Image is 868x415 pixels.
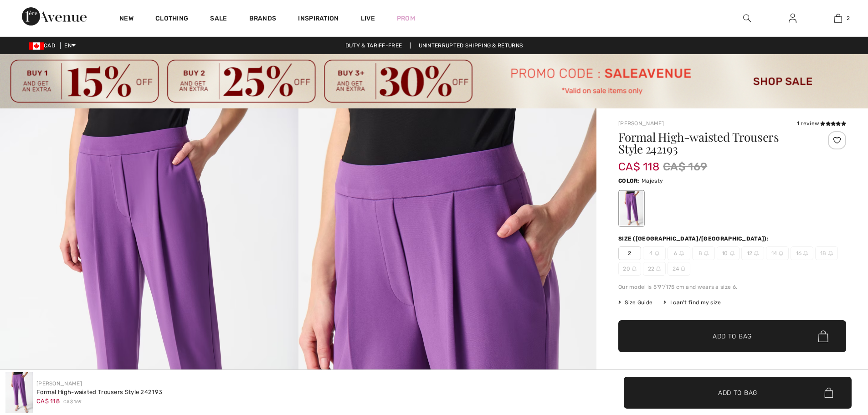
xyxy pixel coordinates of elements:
a: Prom [397,14,415,23]
img: ring-m.svg [681,266,685,271]
img: ring-m.svg [632,266,637,271]
img: Bag.svg [824,388,833,398]
a: Clothing [155,15,188,24]
span: 2 [847,14,850,22]
img: ring-m.svg [730,251,734,256]
span: CA$ 118 [36,398,60,405]
span: 22 [643,262,666,276]
a: Brands [249,15,277,24]
span: Color: [618,178,640,184]
button: Add to Bag [618,320,846,352]
span: 4 [643,246,666,260]
span: 8 [692,246,715,260]
img: My Bag [834,13,842,24]
span: 2 [618,246,641,260]
button: Add to Bag [624,377,852,409]
a: Sale [210,15,227,24]
a: Live [361,14,375,23]
span: 20 [618,262,641,276]
span: 24 [668,262,690,276]
img: ring-m.svg [679,251,684,256]
span: 12 [741,246,764,260]
span: CA$ 118 [618,151,659,173]
img: ring-m.svg [655,251,659,256]
img: Canadian Dollar [29,42,44,50]
span: Add to Bag [713,332,752,341]
a: Sign In [781,13,804,24]
img: ring-m.svg [656,266,661,271]
div: Formal High-waisted Trousers Style 242193 [36,388,162,397]
img: ring-m.svg [704,251,709,256]
span: Inspiration [298,15,339,24]
span: 18 [815,246,838,260]
a: 2 [816,13,860,24]
span: EN [64,42,76,49]
span: Majesty [642,178,663,184]
a: New [119,15,134,24]
img: ring-m.svg [803,251,808,256]
h1: Formal High-waisted Trousers Style 242193 [618,131,808,155]
span: CA$ 169 [663,159,707,175]
span: CAD [29,42,59,49]
div: Size ([GEOGRAPHIC_DATA]/[GEOGRAPHIC_DATA]): [618,235,770,243]
div: I can't find my size [663,298,721,307]
img: ring-m.svg [779,251,783,256]
img: ring-m.svg [754,251,759,256]
span: 6 [668,246,690,260]
img: My Info [789,13,796,24]
span: 10 [717,246,740,260]
span: 14 [766,246,789,260]
span: Add to Bag [718,388,757,397]
img: 1ère Avenue [22,7,87,26]
img: search the website [743,13,751,24]
a: [PERSON_NAME] [618,120,664,127]
img: Bag.svg [818,330,828,342]
div: Our model is 5'9"/175 cm and wears a size 6. [618,283,846,291]
div: 1 review [797,119,846,128]
a: [PERSON_NAME] [36,380,82,387]
img: Formal High-Waisted Trousers Style 242193 [5,372,33,413]
div: Majesty [620,191,643,225]
img: ring-m.svg [828,251,833,256]
span: Size Guide [618,298,652,307]
span: CA$ 169 [63,399,82,405]
span: 16 [791,246,813,260]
